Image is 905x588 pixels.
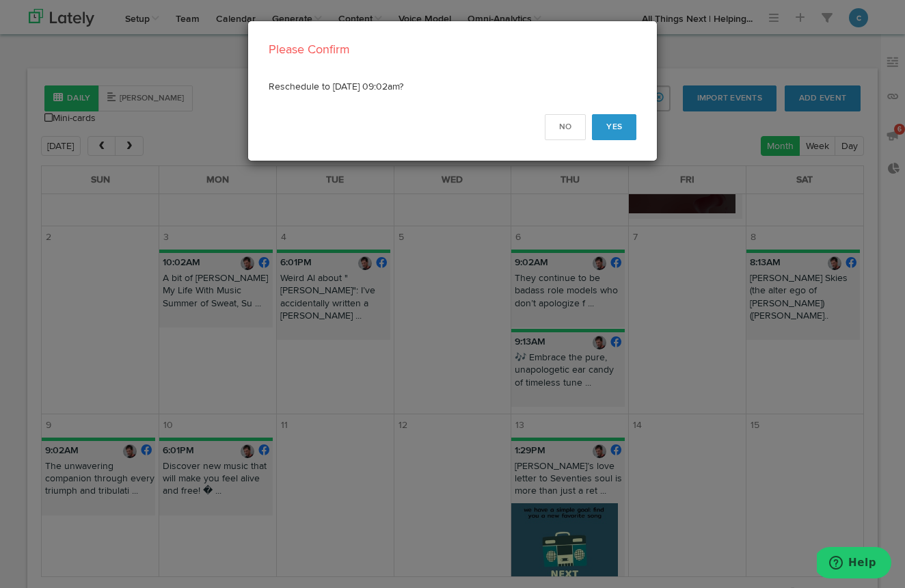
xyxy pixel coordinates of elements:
[269,42,636,59] h4: Please Confirm
[592,114,636,140] button: Yes
[545,114,586,140] button: No
[817,547,891,581] iframe: Opens a widget where you can find more information
[248,70,657,104] div: Reschedule to [DATE] 09:02am?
